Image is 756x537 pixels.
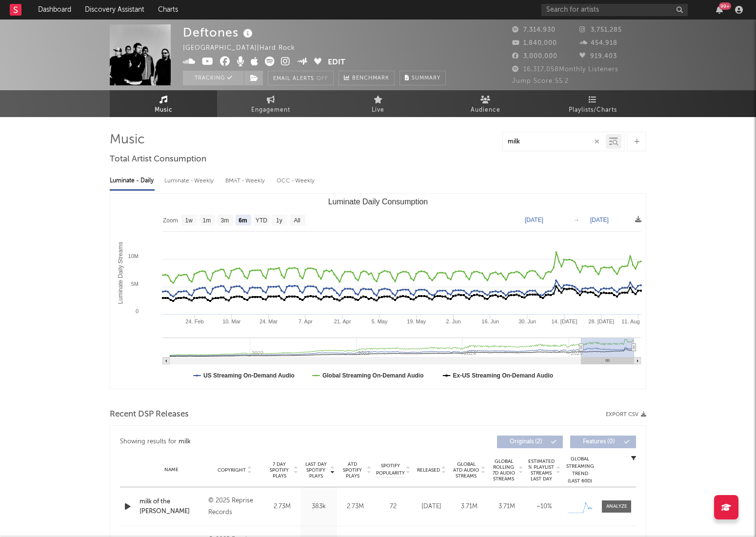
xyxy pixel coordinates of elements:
[512,40,557,46] span: 1,840,000
[503,138,606,146] input: Search by song name or URL
[339,461,365,479] span: ATD Spotify Plays
[303,461,329,479] span: Last Day Spotify Plays
[490,502,523,512] div: 3.71M
[590,217,609,223] text: [DATE]
[208,495,261,518] div: © 2025 Reprise Records
[239,217,247,224] text: 6m
[490,458,517,482] span: Global Rolling 7D Audio Streams
[518,318,536,324] text: 30. Jun
[277,173,316,189] div: OCC - Weekly
[525,217,543,223] text: [DATE]
[551,318,577,324] text: 14. [DATE]
[446,318,461,324] text: 2. Jun
[139,497,203,516] a: milk of the [PERSON_NAME]
[497,436,563,448] button: Originals(2)
[110,409,189,420] span: Recent DSP Releases
[298,318,313,324] text: 7. Apr
[579,40,617,46] span: 454,918
[328,198,428,206] text: Luminate Daily Consumption
[432,90,539,117] a: Audience
[334,318,351,324] text: 21. Apr
[221,217,229,224] text: 3m
[570,436,636,448] button: Features(0)
[203,217,211,224] text: 1m
[183,42,306,54] div: [GEOGRAPHIC_DATA] | Hard Rock
[128,253,139,259] text: 10M
[512,66,618,73] span: 16,317,058 Monthly Listeners
[453,461,479,479] span: Global ATD Audio Streams
[541,4,688,16] input: Search for artists
[481,318,499,324] text: 16. Jun
[579,53,617,60] span: 919,403
[565,456,595,485] div: Global Streaming Trend (Last 60D)
[303,502,335,512] div: 383k
[407,318,426,324] text: 19. May
[266,502,298,512] div: 2.73M
[471,104,500,116] span: Audience
[268,71,334,85] button: Email AlertsOff
[376,502,410,512] div: 72
[512,78,569,84] span: Jump Score: 55.2
[294,217,300,224] text: All
[183,24,255,40] div: Deftones
[217,90,324,117] a: Engagement
[372,104,384,116] span: Live
[579,27,622,33] span: 3,751,285
[110,194,646,389] svg: Luminate Daily Consumption
[412,76,440,81] span: Summary
[338,71,395,85] a: Benchmark
[139,466,203,474] div: Name
[183,71,244,85] button: Tracking
[453,372,554,379] text: Ex-US Streaming On-Demand Audio
[503,439,548,445] span: Originals ( 2 )
[163,217,178,224] text: Zoom
[606,412,646,418] button: Export CSV
[588,318,614,324] text: 28. [DATE]
[399,71,446,85] button: Summary
[512,27,556,33] span: 7,314,930
[577,439,621,445] span: Features ( 0 )
[256,217,267,224] text: YTD
[716,6,723,14] button: 99+
[155,104,173,116] span: Music
[185,217,193,224] text: 1w
[259,318,278,324] text: 24. Mar
[415,502,448,512] div: [DATE]
[719,2,731,10] div: 99 +
[131,281,139,287] text: 5M
[512,53,557,60] span: 3,000,000
[317,76,328,81] em: Off
[453,502,485,512] div: 3.71M
[621,318,639,324] text: 11. Aug
[222,318,241,324] text: 10. Mar
[164,173,216,189] div: Luminate - Weekly
[110,90,217,117] a: Music
[276,217,282,224] text: 1y
[352,73,389,84] span: Benchmark
[110,173,155,189] div: Luminate - Daily
[539,90,646,117] a: Playlists/Charts
[218,467,246,473] span: Copyright
[528,502,560,512] div: ~ 10 %
[371,318,388,324] text: 5. May
[417,467,440,473] span: Released
[376,462,405,477] span: Spotify Popularity
[528,458,555,482] span: Estimated % Playlist Streams Last Day
[179,436,191,448] div: milk
[574,217,579,223] text: →
[322,372,424,379] text: Global Streaming On-Demand Audio
[203,372,295,379] text: US Streaming On-Demand Audio
[225,173,267,189] div: BMAT - Weekly
[339,502,371,512] div: 2.73M
[569,104,617,116] span: Playlists/Charts
[117,242,124,304] text: Luminate Daily Streams
[120,436,378,448] div: Showing results for
[251,104,290,116] span: Engagement
[136,308,139,314] text: 0
[266,461,292,479] span: 7 Day Spotify Plays
[185,318,203,324] text: 24. Feb
[328,57,345,69] button: Edit
[110,154,206,165] span: Total Artist Consumption
[324,90,432,117] a: Live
